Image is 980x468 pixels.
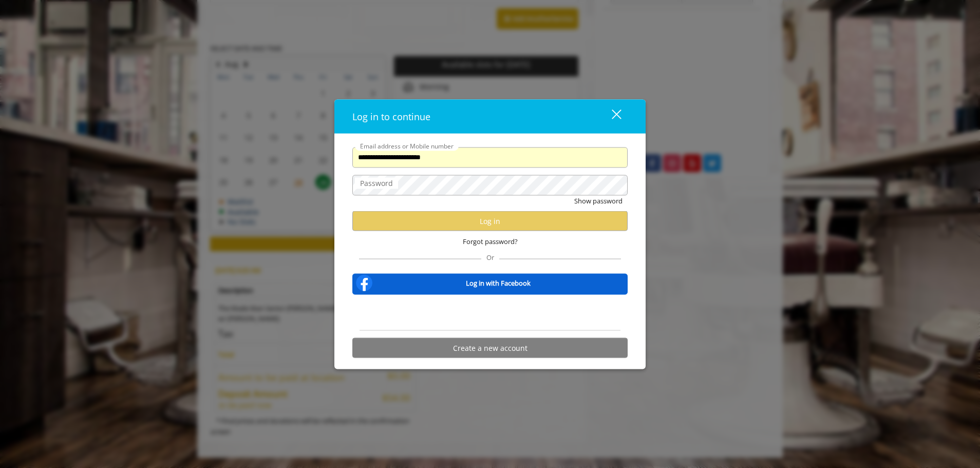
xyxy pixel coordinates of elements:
input: Password [352,175,628,195]
label: Email address or Mobile number [355,141,459,151]
button: Show password [574,195,623,206]
span: Log in to continue [352,110,430,122]
iframe: Sign in with Google Button [438,302,542,324]
b: Log in with Facebook [466,277,531,288]
input: Email address or Mobile number [352,147,628,167]
button: close dialog [593,106,628,127]
img: facebook-logo [354,273,374,293]
span: Or [481,253,499,262]
label: Password [355,177,398,189]
span: Forgot password? [463,236,518,247]
button: Log in [352,211,628,231]
button: Create a new account [352,338,628,358]
div: close dialog [600,108,620,124]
